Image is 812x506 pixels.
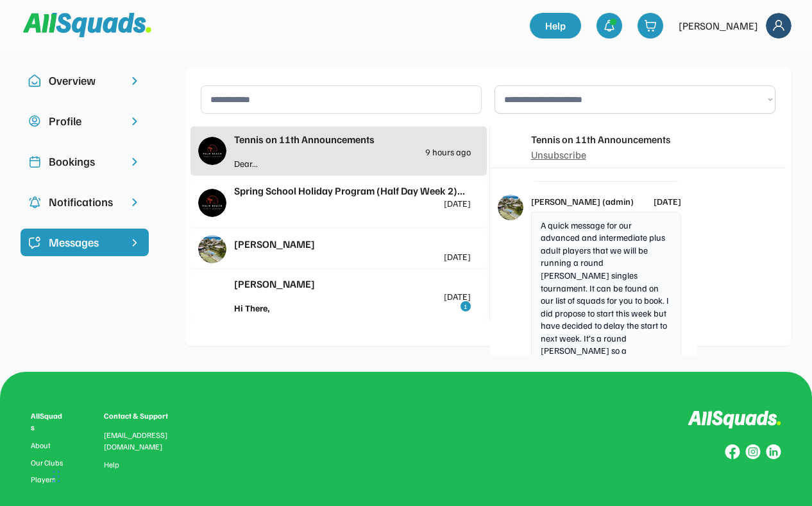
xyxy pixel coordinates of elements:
[725,444,740,460] img: Group%20copy%208.svg
[198,189,226,217] img: IMG_3313.png
[23,13,151,37] img: Squad%20Logo.svg
[28,236,41,249] img: Icon%20%2821%29.svg
[31,410,65,433] div: AllSquads
[198,281,226,310] img: yH5BAEAAAAALAAAAAABAAEAAAIBRAA7
[28,115,41,128] img: user-circle.svg
[198,235,226,263] img: 1000017423.png
[531,212,681,415] div: A quick message for our advanced and intermediate plus adult players that we will be running a ro...
[128,196,141,209] img: chevron-right.svg
[49,193,121,211] div: Notifications
[28,155,41,168] img: Icon%20copy%202.svg
[444,292,471,301] div: [DATE]
[234,157,352,170] div: Dear...
[679,18,758,33] div: [PERSON_NAME]
[234,236,471,252] div: [PERSON_NAME]
[49,72,121,89] div: Overview
[531,195,634,208] div: [PERSON_NAME] (admin)
[688,410,781,429] img: Logo%20inverted.svg
[234,132,471,147] div: Tennis on 11th Announcements
[49,112,121,130] div: Profile
[49,153,121,170] div: Bookings
[498,195,523,220] img: 1000017423.png
[531,147,586,162] div: Unsubscribe
[444,252,471,261] div: [DATE]
[49,234,121,251] div: Messages
[444,198,471,208] div: [DATE]
[644,19,657,32] img: shopping-cart-01%20%281%29.svg
[498,134,523,160] img: IMG_2979.png
[104,430,183,453] div: [EMAIL_ADDRESS][DOMAIN_NAME]
[198,137,226,165] img: IMG_2979.png
[603,19,616,32] img: bell-03%20%281%29.svg
[766,13,791,39] img: Frame%2018.svg
[104,460,119,469] a: Help
[531,132,670,147] div: Tennis on 11th Announcements
[128,155,141,168] img: chevron-right.svg
[654,195,681,208] div: [DATE]
[128,74,141,87] img: chevron-right.svg
[530,13,581,39] a: Help
[234,276,471,292] div: [PERSON_NAME]
[128,236,141,249] img: chevron-right%20copy%203.svg
[104,410,183,422] div: Contact & Support
[234,183,471,198] div: Spring School Holiday Program (Half Day Week 2)...
[31,441,65,450] a: About
[766,444,781,460] img: Group%20copy%206.svg
[461,302,471,311] div: 1
[28,74,41,87] img: Icon%20copy%2010.svg
[28,196,41,209] img: Icon%20copy%204.svg
[425,147,471,157] div: 9 hours ago
[745,444,761,460] img: Group%20copy%207.svg
[234,301,461,315] div: Hi There,
[128,115,141,128] img: chevron-right.svg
